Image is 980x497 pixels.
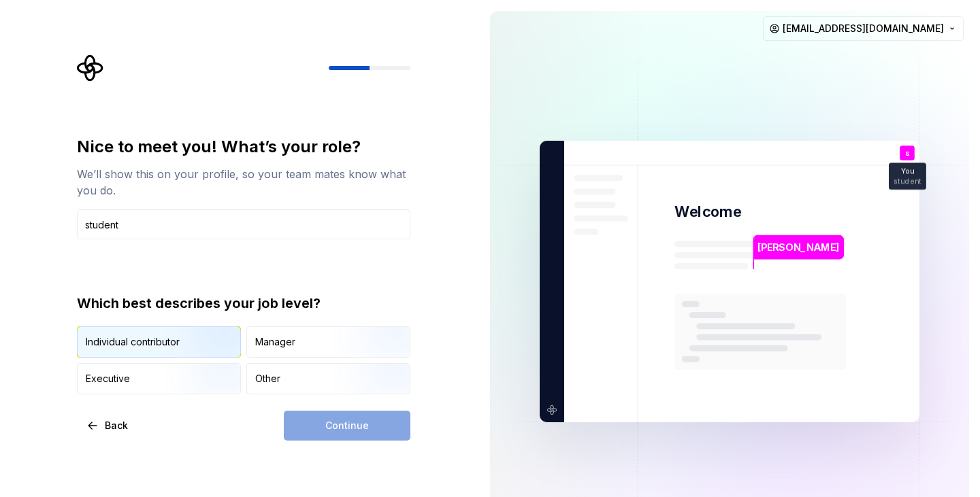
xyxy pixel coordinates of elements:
div: Individual contributor [86,335,180,349]
div: Other [255,372,280,385]
span: [EMAIL_ADDRESS][DOMAIN_NAME] [783,22,944,35]
p: [PERSON_NAME] [757,240,839,255]
span: Back [105,419,128,432]
div: Which best describes your job level? [77,294,410,313]
input: Job title [77,209,410,239]
p: You [900,168,914,175]
div: Nice to meet you! What’s your role? [77,136,410,158]
div: Executive [86,372,130,385]
p: Welcome [674,202,741,222]
svg: Supernova Logo [77,54,104,82]
div: We’ll show this on your profile, so your team mates know what you do. [77,166,410,199]
button: Back [77,411,140,441]
p: s [905,150,909,157]
p: student [894,177,921,185]
div: Manager [255,335,295,349]
button: [EMAIL_ADDRESS][DOMAIN_NAME] [763,16,964,41]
